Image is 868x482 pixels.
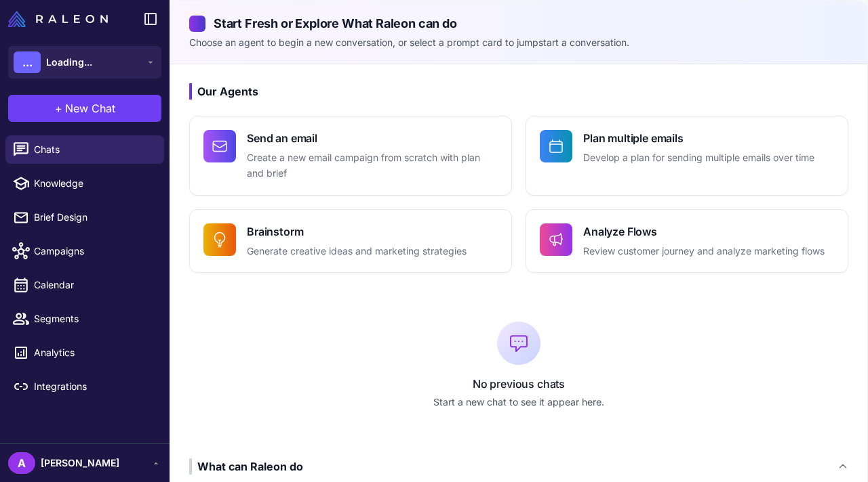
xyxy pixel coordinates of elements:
a: Calendar [5,271,164,299]
img: Raleon Logo [8,11,108,27]
button: BrainstormGenerate creative ideas and marketing strategies [189,209,512,273]
a: Brief Design [5,203,164,232]
h2: Start Fresh or Explore What Raleon can do [189,14,848,32]
button: ...Loading... [8,46,161,79]
span: + [55,100,62,116]
h4: Brainstorm [247,223,467,240]
p: Choose an agent to begin a new conversation, or select a prompt card to jumpstart a conversation. [189,35,848,50]
a: Knowledge [5,169,164,198]
a: Chats [5,135,164,164]
p: No previous chats [189,376,848,392]
h4: Send an email [247,130,498,146]
p: Start a new chat to see it appear here. [189,395,848,410]
p: Create a new email campaign from scratch with plan and brief [247,150,498,181]
span: Analytics [34,345,153,360]
span: Campaigns [34,244,153,259]
a: Analytics [5,338,164,367]
a: Integrations [5,372,164,401]
div: ... [14,51,41,73]
h3: Our Agents [189,83,848,100]
div: A [8,452,35,474]
p: Generate creative ideas and marketing strategies [247,244,467,259]
span: New Chat [65,100,115,116]
span: Segments [34,311,153,326]
span: Knowledge [34,176,153,191]
a: Segments [5,305,164,333]
button: Plan multiple emailsDevelop a plan for sending multiple emails over time [526,116,848,196]
p: Review customer journey and analyze marketing flows [583,244,825,259]
button: +New Chat [8,95,161,122]
div: What can Raleon do [189,458,303,475]
span: Calendar [34,278,153,292]
span: Chats [34,142,153,157]
h4: Plan multiple emails [583,130,814,146]
span: Loading... [46,55,92,70]
span: Brief Design [34,210,153,225]
h4: Analyze Flows [583,223,825,240]
a: Raleon Logo [8,11,113,27]
button: Send an emailCreate a new email campaign from scratch with plan and brief [189,116,512,196]
a: Campaigns [5,237,164,265]
span: [PERSON_NAME] [41,456,119,470]
button: Analyze FlowsReview customer journey and analyze marketing flows [526,209,848,273]
p: Develop a plan for sending multiple emails over time [583,150,814,166]
span: Integrations [34,379,153,394]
